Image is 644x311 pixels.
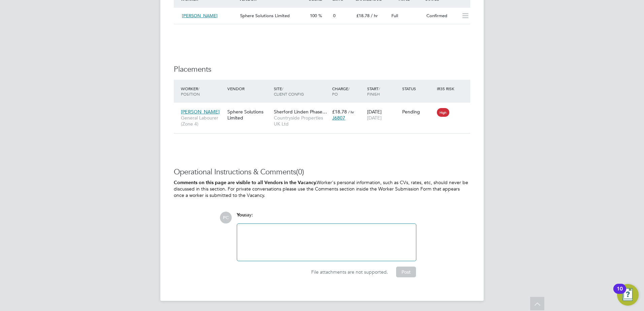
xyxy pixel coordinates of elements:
span: / Finish [367,86,380,97]
span: General Labourer (Zone 4) [181,115,224,127]
div: Start [365,82,400,100]
div: Charge [330,82,365,100]
div: Status [400,82,436,95]
span: [DATE] [367,115,382,121]
span: / Client Config [274,86,304,97]
span: You [237,212,245,218]
span: / PO [332,86,350,97]
b: Comments on this page are visible to all Vendors in the Vacancy. [174,180,317,185]
h3: Placements [174,65,470,74]
span: [PERSON_NAME] [182,13,218,19]
div: IR35 Risk [435,82,458,95]
button: Open Resource Center, 10 new notifications [617,284,639,306]
p: Worker's personal information, such as CVs, rates, etc, should never be discussed in this section... [174,179,470,198]
span: / Position [181,86,200,97]
span: (0) [296,167,304,176]
span: 100 [310,13,317,19]
div: 10 [617,289,623,298]
span: £18.78 [356,13,369,19]
span: / hr [371,13,378,19]
span: Sherford Linden Phase… [274,109,327,115]
span: Sphere Solutions Limited [240,13,290,19]
div: say: [237,212,416,223]
span: / hr [348,109,354,114]
span: £18.78 [332,109,347,115]
span: High [437,108,449,117]
span: Countryside Properties UK Ltd [274,115,329,127]
span: PC [220,212,232,223]
div: Worker [179,82,226,100]
div: Confirmed [424,10,459,22]
span: J6807 [332,115,345,121]
button: Post [396,267,416,277]
a: [PERSON_NAME]General Labourer (Zone 4)Sphere Solutions LimitedSherford Linden Phase…Countryside P... [179,105,470,111]
span: 0 [333,13,335,19]
div: Sphere Solutions Limited [226,105,272,124]
span: File attachments are not supported. [311,269,388,275]
h3: Operational Instructions & Comments [174,167,470,177]
div: [DATE] [365,105,400,124]
span: Full [391,13,398,19]
div: Site [272,82,330,100]
div: Pending [402,109,434,115]
span: [PERSON_NAME] [181,109,220,115]
div: Vendor [226,82,272,95]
